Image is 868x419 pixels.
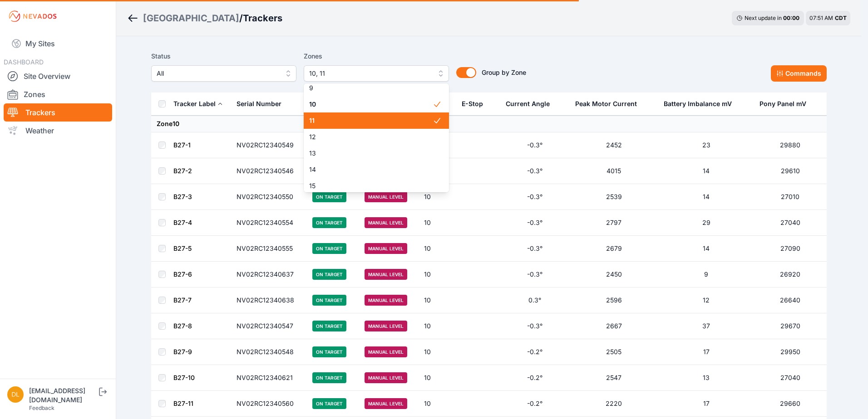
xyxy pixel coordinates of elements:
[304,83,449,192] div: 10, 11
[309,83,433,93] span: 9
[309,68,431,79] span: 10, 11
[309,149,433,158] span: 13
[309,181,433,190] span: 15
[309,116,433,125] span: 11
[309,100,433,109] span: 10
[304,65,449,82] button: 10, 11
[309,165,433,174] span: 14
[309,132,433,141] span: 12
